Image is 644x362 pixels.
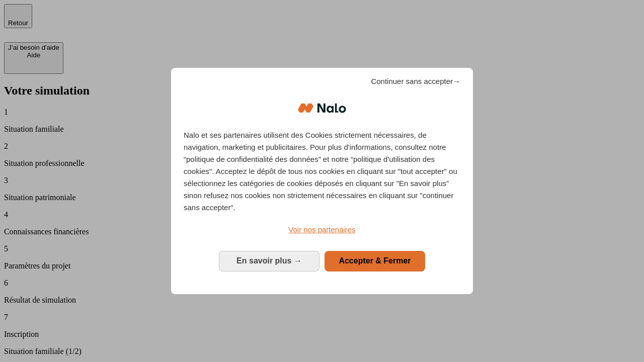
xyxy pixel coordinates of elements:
span: En savoir plus → [236,256,302,265]
span: Voir nos partenaires [288,225,355,234]
button: En savoir plus: Configurer vos consentements [219,251,319,271]
button: Accepter & Fermer: Accepter notre traitement des données et fermer [325,251,425,271]
span: Accepter & Fermer [339,256,411,265]
p: Nalo et ses partenaires utilisent des Cookies strictement nécessaires, de navigation, marketing e... [184,129,460,214]
span: Continuer sans accepter→ [371,75,460,87]
img: Logo [298,93,346,123]
a: Voir nos partenaires [184,224,460,236]
div: Bienvenue chez Nalo Gestion du consentement [171,68,473,294]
